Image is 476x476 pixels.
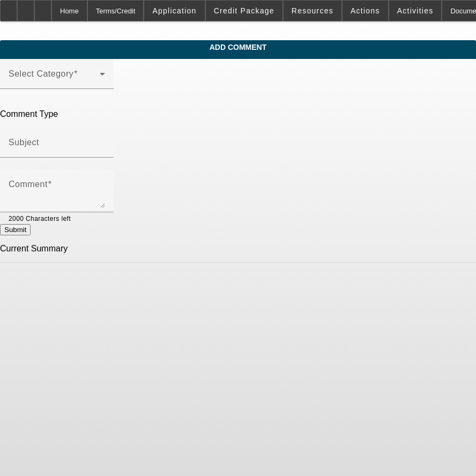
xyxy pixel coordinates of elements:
[214,6,274,15] span: Credit Package
[343,1,388,21] button: Actions
[9,212,71,224] mat-hint: 2000 Characters left
[144,1,204,21] button: Application
[152,6,196,15] span: Application
[9,69,73,78] mat-label: Select Category
[351,6,380,15] span: Actions
[206,1,282,21] button: Credit Package
[9,180,48,189] mat-label: Comment
[8,43,468,51] span: Add Comment
[389,1,442,21] button: Activities
[9,138,39,147] mat-label: Subject
[292,6,333,15] span: Resources
[397,6,434,15] span: Activities
[284,1,341,21] button: Resources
